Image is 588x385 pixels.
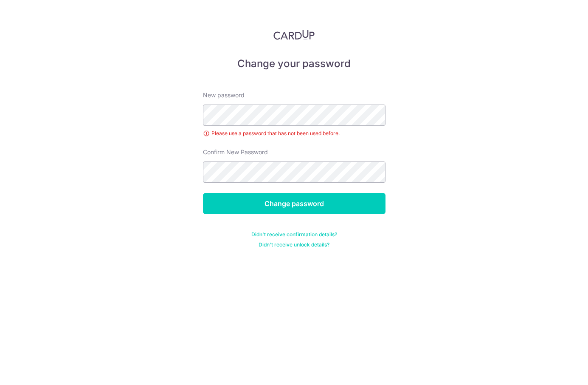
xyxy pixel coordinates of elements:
label: New password [203,91,245,99]
label: Confirm New Password [203,148,268,156]
div: Please use a password that has not been used before. [203,129,385,138]
img: CardUp Logo [273,30,315,40]
h5: Change your password [203,57,385,71]
a: Didn't receive unlock details? [259,241,329,248]
a: Didn't receive confirmation details? [251,231,337,238]
input: Change password [203,193,385,214]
